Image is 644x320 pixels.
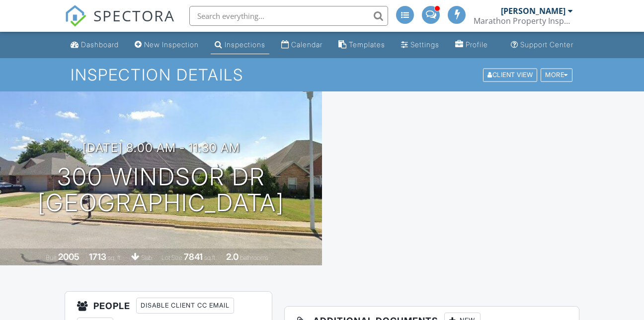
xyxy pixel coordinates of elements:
[67,36,123,54] a: Dashboard
[541,68,572,81] div: More
[161,254,182,261] span: Lot Size
[136,298,234,314] div: Disable Client CC Email
[211,36,269,54] a: Inspections
[204,254,217,261] span: sq.ft.
[501,6,565,16] div: [PERSON_NAME]
[482,71,540,78] a: Client View
[71,66,573,83] h1: Inspection Details
[131,36,203,54] a: New Inspection
[141,254,152,261] span: slab
[225,40,265,49] div: Inspections
[451,36,492,54] a: Profile
[189,6,388,26] input: Search everything...
[108,254,122,261] span: sq. ft.
[144,40,199,49] div: New Inspection
[466,40,488,49] div: Profile
[410,40,439,49] div: Settings
[38,164,284,217] h1: 300 Windsor Dr [GEOGRAPHIC_DATA]
[93,5,175,26] span: SPECTORA
[334,36,389,54] a: Templates
[81,40,119,49] div: Dashboard
[65,13,175,34] a: SPECTORA
[474,16,573,26] div: Marathon Property Inspectors
[46,254,57,261] span: Built
[520,40,573,49] div: Support Center
[89,251,106,262] div: 1713
[507,36,577,54] a: Support Center
[58,251,80,262] div: 2005
[277,36,326,54] a: Calendar
[65,5,86,27] img: The Best Home Inspection Software - Spectora
[291,40,322,49] div: Calendar
[483,68,537,81] div: Client View
[349,40,385,49] div: Templates
[226,251,239,262] div: 2.0
[240,254,268,261] span: bathrooms
[82,141,240,155] h3: [DATE] 8:00 am - 11:30 am
[397,36,443,54] a: Settings
[184,251,203,262] div: 7841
